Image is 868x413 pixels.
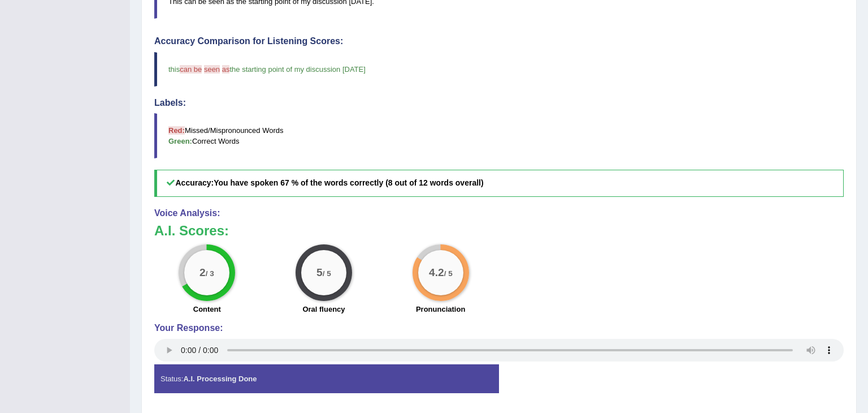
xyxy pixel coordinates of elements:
[429,266,444,279] big: 4.2
[323,269,331,278] small: / 5
[168,137,192,145] b: Green:
[180,65,202,74] span: can be
[154,113,844,158] blockquote: Missed/Mispronounced Words Correct Words
[154,364,499,393] div: Status:
[154,36,844,46] h4: Accuracy Comparison for Listening Scores:
[154,208,844,218] h4: Voice Analysis:
[302,304,345,315] label: Oral fluency
[183,375,257,383] strong: A.I. Processing Done
[154,98,844,108] h4: Labels:
[222,65,230,74] span: as
[204,65,220,74] span: seen
[154,170,844,196] h5: Accuracy:
[214,178,483,187] b: You have spoken 67 % of the words correctly (8 out of 12 words overall)
[416,304,465,315] label: Pronunciation
[154,223,229,238] b: A.I. Scores:
[168,126,185,135] b: Red:
[444,269,452,278] small: / 5
[316,266,323,279] big: 5
[168,65,180,74] span: this
[193,304,221,315] label: Content
[206,269,214,278] small: / 3
[154,323,844,333] h4: Your Response:
[199,266,206,279] big: 2
[229,65,365,74] span: the starting point of my discussion [DATE]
